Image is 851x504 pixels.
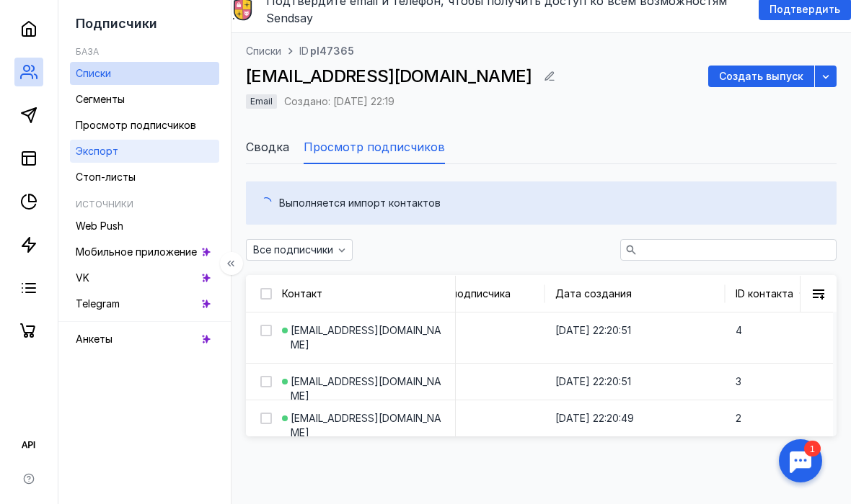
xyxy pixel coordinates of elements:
[725,400,833,436] div: 2
[364,364,833,400] div: [DOMAIN_NAME][DATE] 22:20:513
[364,312,833,363] div: [DOMAIN_NAME][DATE] 22:20:514
[76,93,125,105] span: Сегменты
[253,244,333,256] span: Все подписчики
[76,16,157,31] span: Подписчики
[736,287,808,301] div: ID контакта
[70,328,219,351] a: Анкеты
[291,411,444,440] span: [EMAIL_ADDRESS][DOMAIN_NAME]
[76,297,120,310] span: Telegram
[544,364,725,400] div: [DATE] 22:20:51
[246,138,289,156] span: Сводка
[364,276,833,312] div: Домен адреса подписчикаДата созданияID контакта
[719,71,803,83] span: Создать выпуск
[76,46,99,57] h5: База
[736,287,793,300] span: ID контакта
[282,287,322,301] div: Контакт
[555,287,632,301] div: Дата создания
[76,145,118,157] span: Экспорт
[70,140,219,163] a: Экспорт
[250,96,273,107] span: Email
[725,312,833,348] div: 4
[246,239,353,261] button: Все подписчики
[76,220,123,232] span: Web Push
[275,364,455,414] div: [EMAIL_ADDRESS][DOMAIN_NAME]
[291,374,444,403] span: [EMAIL_ADDRESS][DOMAIN_NAME]
[304,138,445,156] span: Просмотр подписчиков
[275,312,455,363] div: [EMAIL_ADDRESS][DOMAIN_NAME]
[76,67,111,79] span: Списки
[70,166,219,189] a: Стоп-листы
[70,266,219,289] a: VK
[770,4,840,16] span: Подтвердить
[555,287,632,300] span: Дата создания
[299,45,309,57] span: ID
[76,271,89,284] span: VK
[76,171,136,183] span: Стоп-листы
[70,292,219,315] a: Telegram
[70,215,219,238] a: Web Push
[32,9,49,24] div: 1
[544,312,725,348] div: [DATE] 22:20:51
[364,400,833,436] div: [DOMAIN_NAME][DATE] 22:20:492
[70,240,219,264] a: Мобильное приложение
[76,246,197,258] span: Мобильное приложение
[246,44,281,58] a: Списки
[70,114,219,137] a: Просмотр подписчиков
[76,333,113,345] span: Анкеты
[76,119,196,131] span: Просмотр подписчиков
[279,196,822,210] div: Выполняется импорт контактов
[291,323,444,352] span: [EMAIL_ADDRESS][DOMAIN_NAME]
[70,88,219,111] a: Сегменты
[70,62,219,85] a: Списки
[275,400,455,451] div: [EMAIL_ADDRESS][DOMAIN_NAME]
[310,44,354,58] span: pl47365
[282,287,322,300] span: Контакт
[76,199,133,210] h5: Источники
[544,400,725,436] div: [DATE] 22:20:49
[246,66,532,86] span: [EMAIL_ADDRESS][DOMAIN_NAME]
[275,276,455,312] div: Контакт
[708,66,814,87] button: Создать выпуск
[725,364,833,400] div: 3
[284,96,394,107] div: Создано: [DATE] 22:19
